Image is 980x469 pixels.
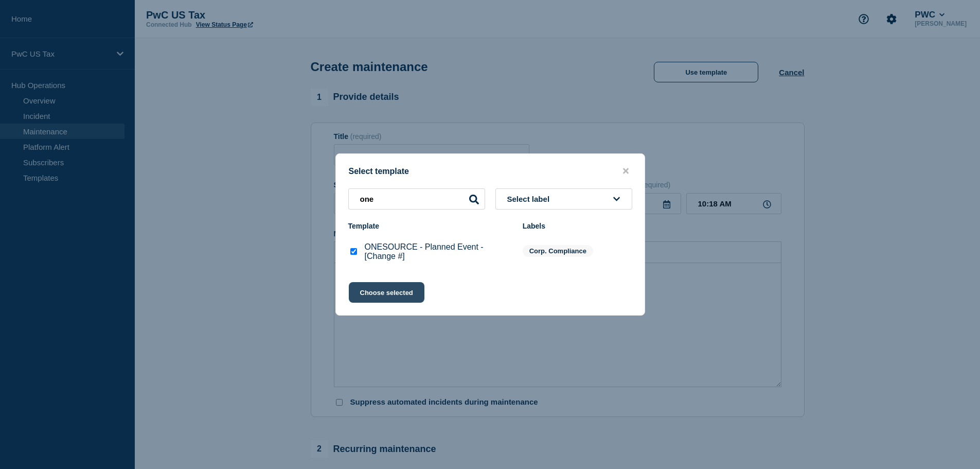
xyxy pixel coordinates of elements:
[620,166,632,176] button: close button
[349,282,424,303] button: Choose selected
[495,188,632,210] button: Select label
[523,245,593,257] span: Corp. Compliance
[350,248,357,255] input: ONESOURCE - Planned Event - [Change #] checkbox
[348,188,485,210] input: Search templates & labels
[523,222,632,230] div: Labels
[336,166,645,176] div: Select template
[507,195,554,203] span: Select label
[365,242,512,261] p: ONESOURCE - Planned Event - [Change #]
[348,222,512,230] div: Template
